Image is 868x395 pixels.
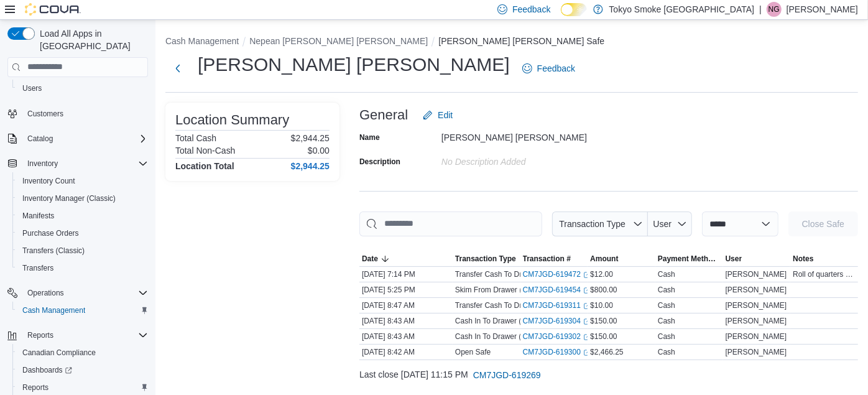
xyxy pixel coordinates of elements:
[17,208,59,223] a: Manifests
[22,305,85,315] span: Cash Management
[802,218,844,230] span: Close Safe
[359,157,400,167] label: Description
[2,327,153,344] button: Reports
[726,332,787,342] span: [PERSON_NAME]
[22,383,48,393] span: Reports
[552,211,648,236] button: Transaction Type
[17,191,148,206] span: Inventory Manager (Classic)
[17,81,148,96] span: Users
[590,300,613,310] span: $10.00
[22,286,148,300] span: Operations
[793,269,856,279] span: Roll of quarters and a roll of [PERSON_NAME]
[22,263,53,273] span: Transfers
[359,363,858,388] div: Last close [DATE] 11:15 PM
[175,133,216,143] h6: Total Cash
[175,146,236,156] h6: Total Non-Cash
[655,251,723,266] button: Payment Methods
[523,332,591,342] a: CM7JGD-619302External link
[438,36,604,46] button: [PERSON_NAME] [PERSON_NAME] Safe
[473,369,541,381] span: CM7JGD-619269
[438,109,453,121] span: Edit
[359,108,408,123] h3: General
[658,332,675,342] div: Cash
[590,347,623,357] span: $2,466.25
[17,261,58,276] a: Transfers
[2,130,153,147] button: Catalog
[658,254,721,264] span: Payment Methods
[22,328,148,343] span: Reports
[27,109,63,119] span: Customers
[25,3,81,16] img: Cova
[590,269,613,279] span: $12.00
[590,316,617,326] span: $150.00
[658,269,675,279] div: Cash
[22,83,42,93] span: Users
[165,56,190,81] button: Next
[359,251,453,266] button: Date
[590,285,617,295] span: $800.00
[12,302,153,319] button: Cash Management
[441,152,608,167] div: No Description added
[723,251,791,266] button: User
[359,298,453,313] div: [DATE] 8:47 AM
[12,242,153,259] button: Transfers (Classic)
[27,330,53,340] span: Reports
[2,284,153,302] button: Operations
[583,318,591,325] svg: External link
[308,146,330,156] p: $0.00
[648,211,692,236] button: User
[22,176,75,186] span: Inventory Count
[12,207,153,225] button: Manifests
[22,106,68,121] a: Customers
[17,380,148,395] span: Reports
[726,254,742,264] span: User
[583,333,591,341] svg: External link
[790,251,858,266] button: Notes
[198,52,510,77] h1: [PERSON_NAME] [PERSON_NAME]
[17,345,101,360] a: Canadian Compliance
[418,103,458,128] button: Edit
[583,271,591,279] svg: External link
[767,2,782,17] div: Nadine Guindon
[788,211,858,236] button: Close Safe
[22,211,54,221] span: Manifests
[537,62,575,75] span: Feedback
[17,261,148,276] span: Transfers
[455,285,574,295] p: Skim From Drawer (Cash Drawer 1)
[583,287,591,294] svg: External link
[517,56,580,81] a: Feedback
[726,285,787,295] span: [PERSON_NAME]
[2,105,153,123] button: Customers
[22,156,148,171] span: Inventory
[22,131,58,146] button: Catalog
[658,316,675,326] div: Cash
[22,131,148,146] span: Catalog
[22,246,85,256] span: Transfers (Classic)
[359,282,453,297] div: [DATE] 5:25 PM
[17,174,80,188] a: Inventory Count
[165,36,239,46] button: Cash Management
[455,300,595,310] p: Transfer Cash To Drawer (Cash Drawer 1)
[2,155,153,172] button: Inventory
[17,191,121,206] a: Inventory Manager (Classic)
[726,347,787,357] span: [PERSON_NAME]
[22,328,58,343] button: Reports
[22,348,96,358] span: Canadian Compliance
[22,156,63,171] button: Inventory
[658,285,675,295] div: Cash
[523,269,591,279] a: CM7JGD-619472External link
[12,172,153,190] button: Inventory Count
[559,219,626,229] span: Transaction Type
[726,269,787,279] span: [PERSON_NAME]
[22,286,69,300] button: Operations
[17,303,90,318] a: Cash Management
[583,349,591,356] svg: External link
[359,267,453,282] div: [DATE] 7:14 PM
[22,365,72,375] span: Dashboards
[561,3,587,16] input: Dark Mode
[22,228,79,238] span: Purchase Orders
[362,254,378,264] span: Date
[359,345,453,360] div: [DATE] 8:42 AM
[590,254,618,264] span: Amount
[590,332,617,342] span: $150.00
